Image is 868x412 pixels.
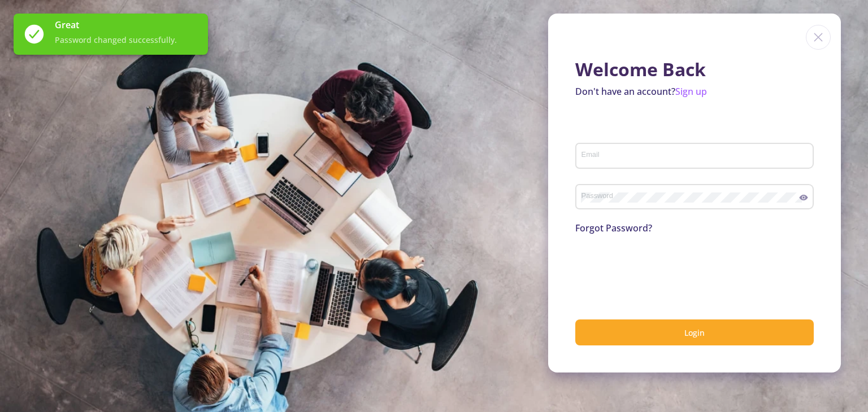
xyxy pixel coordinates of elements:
span: Great [55,18,199,32]
button: Login [575,319,814,346]
a: Forgot Password? [575,222,652,234]
p: Don't have an account? [575,85,814,98]
a: Sign up [675,85,707,98]
span: Password changed successfully. [55,34,199,46]
span: Login [684,327,705,338]
img: close icon [806,25,831,50]
iframe: reCAPTCHA [575,248,747,292]
h1: Welcome Back [575,59,814,80]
